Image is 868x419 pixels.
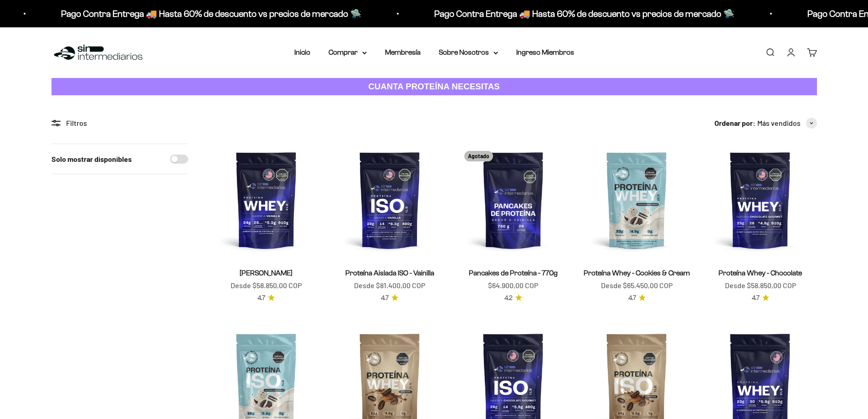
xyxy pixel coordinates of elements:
[628,293,636,303] span: 4.7
[51,78,817,96] a: CUANTA PROTEÍNA NECESITAS
[714,117,755,129] span: Ordenar por:
[504,293,522,303] a: 4.24.2 de 5.0 estrellas
[316,6,616,21] p: Pago Contra Entrega 🚚 Hasta 60% de descuento vs precios de mercado 🛸
[516,48,574,56] a: Ingreso Miembros
[51,153,132,165] label: Solo mostrar disponibles
[584,269,690,277] a: Proteína Whey - Cookies & Cream
[381,293,389,303] span: 4.7
[385,48,421,56] a: Membresía
[628,293,646,303] a: 4.74.7 de 5.0 estrellas
[757,117,817,129] button: Más vendidos
[381,293,398,303] a: 4.74.7 de 5.0 estrellas
[329,47,367,58] summary: Comprar
[231,279,302,291] sale-price: Desde $58.850,00 COP
[354,279,425,291] sale-price: Desde $81.400,00 COP
[257,293,265,303] span: 4.7
[719,269,802,277] a: Proteína Whey - Chocolate
[752,293,760,303] span: 4.7
[257,293,275,303] a: 4.74.7 de 5.0 estrellas
[345,269,434,277] a: Proteína Aislada ISO - Vainilla
[469,269,558,277] a: Pancakes de Proteína - 770g
[294,48,310,56] a: Inicio
[757,117,801,129] span: Más vendidos
[725,279,796,291] sale-price: Desde $58.850,00 COP
[439,47,498,58] summary: Sobre Nosotros
[504,293,513,303] span: 4.2
[240,269,293,277] a: [PERSON_NAME]
[488,279,538,291] sale-price: $64.900,00 COP
[752,293,769,303] a: 4.74.7 de 5.0 estrellas
[368,82,500,91] strong: CUANTA PROTEÍNA NECESITAS
[51,117,188,129] div: Filtros
[601,279,673,291] sale-price: Desde $65.450,00 COP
